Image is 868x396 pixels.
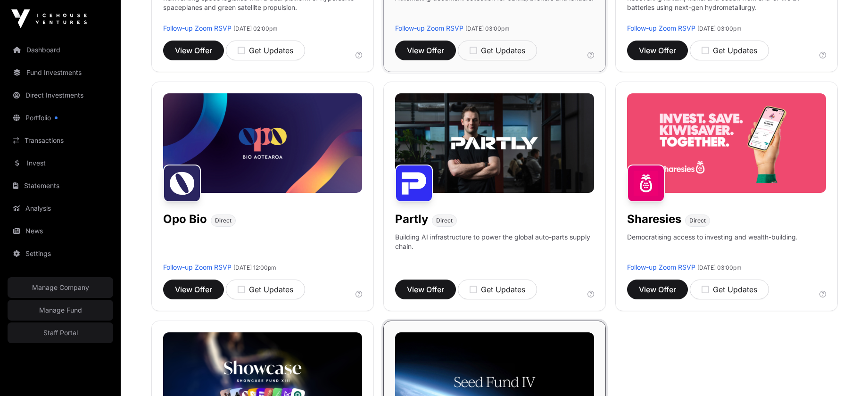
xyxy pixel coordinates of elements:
button: Get Updates [458,280,537,299]
a: News [8,221,113,241]
h1: Partly [395,212,428,227]
a: Follow-up Zoom RSVP [163,24,231,32]
button: Get Updates [226,280,305,299]
span: View Offer [407,284,444,295]
a: Direct Investments [8,85,113,106]
button: View Offer [163,41,224,60]
a: Portfolio [8,107,113,128]
span: [DATE] 03:00pm [697,25,742,32]
button: Get Updates [458,41,537,60]
a: Manage Fund [8,300,113,321]
a: Settings [8,243,113,264]
a: Dashboard [8,40,113,60]
button: View Offer [395,41,456,60]
a: Follow-up Zoom RSVP [163,263,231,271]
iframe: Chat Widget [821,351,868,396]
button: Get Updates [226,41,305,60]
div: Get Updates [470,284,525,295]
a: Transactions [8,130,113,151]
a: Staff Portal [8,322,113,343]
span: [DATE] 03:00pm [697,264,742,271]
div: Get Updates [470,45,525,56]
div: Get Updates [702,45,757,56]
img: Sharesies [627,165,665,202]
img: Partly-Banner.jpg [395,93,594,193]
button: View Offer [163,280,224,299]
span: View Offer [639,284,676,295]
span: View Offer [175,284,212,295]
a: Follow-up Zoom RSVP [627,263,695,271]
span: [DATE] 03:00pm [465,25,510,32]
span: View Offer [407,45,444,56]
span: View Offer [639,45,676,56]
a: Statements [8,175,113,196]
h1: Opo Bio [163,212,207,227]
span: Direct [436,217,453,224]
div: Get Updates [702,284,757,295]
span: Direct [215,217,231,224]
span: [DATE] 02:00pm [233,25,278,32]
button: View Offer [627,280,688,299]
a: Follow-up Zoom RSVP [395,24,463,32]
img: Sharesies-Banner.jpg [627,93,826,193]
img: Opo-Bio-Banner.jpg [163,93,362,193]
img: Icehouse Ventures Logo [11,9,87,28]
img: Opo Bio [163,165,201,202]
span: Direct [689,217,706,224]
img: Partly [395,165,433,202]
a: Manage Company [8,277,113,298]
p: Democratising access to investing and wealth-building. [627,232,798,263]
button: Get Updates [690,41,769,60]
a: Analysis [8,198,113,219]
a: Follow-up Zoom RSVP [627,24,695,32]
div: Get Updates [238,45,293,56]
span: View Offer [175,45,212,56]
a: Fund Investments [8,62,113,83]
button: View Offer [627,41,688,60]
span: [DATE] 12:00pm [233,264,276,271]
a: Invest [8,153,113,173]
button: View Offer [395,280,456,299]
button: Get Updates [690,280,769,299]
h1: Sharesies [627,212,681,227]
div: Get Updates [238,284,293,295]
p: Building AI infrastructure to power the global auto-parts supply chain. [395,232,594,263]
